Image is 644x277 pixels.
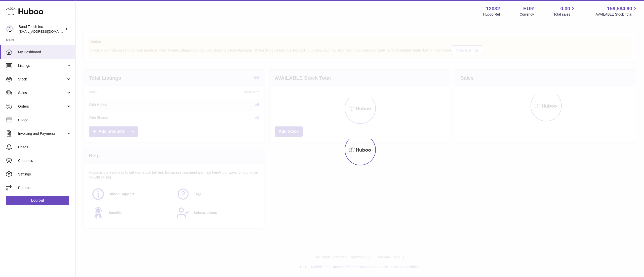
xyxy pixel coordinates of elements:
[6,25,14,33] img: logistics@bond-touch.com
[595,12,638,17] span: AVAILABLE Stock Total
[523,5,534,12] strong: EUR
[486,5,500,12] strong: 12032
[483,12,500,17] div: Huboo Ref
[553,12,576,17] span: Total sales
[18,118,71,122] span: Usage
[520,12,534,17] div: Currency
[18,158,71,163] span: Channels
[607,5,632,12] span: 159,584.90
[6,196,69,205] a: Log out
[553,5,576,17] a: 0.00 Total sales
[18,145,71,150] span: Cases
[18,63,66,68] span: Listings
[595,5,638,17] a: 159,584.90 AVAILABLE Stock Total
[18,50,71,55] span: My Dashboard
[560,5,570,12] span: 0.00
[19,24,64,34] div: Bond Touch Inc
[18,131,66,136] span: Invoicing and Payments
[18,77,66,82] span: Stock
[18,104,66,109] span: Orders
[19,29,74,33] span: [EMAIL_ADDRESS][DOMAIN_NAME]
[18,90,66,95] span: Sales
[18,186,71,190] span: Returns
[18,172,71,177] span: Settings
